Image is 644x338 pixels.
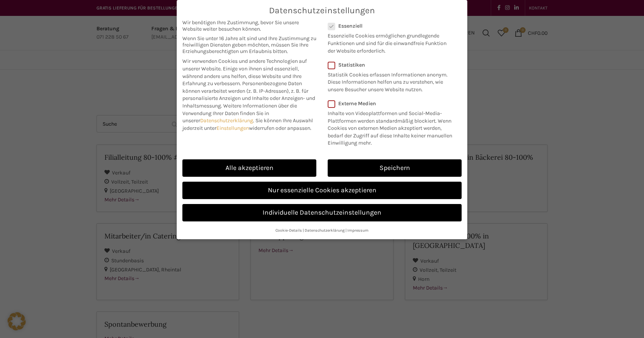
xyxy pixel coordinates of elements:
[182,35,316,55] span: Wenn Sie unter 16 Jahre alt sind und Ihre Zustimmung zu freiwilligen Diensten geben möchten, müss...
[328,62,452,68] label: Statistiken
[328,159,462,177] a: Speichern
[182,58,307,87] span: Wir verwenden Cookies und andere Technologien auf unserer Website. Einige von ihnen sind essenzie...
[328,107,457,147] p: Inhalte von Videoplattformen und Social-Media-Plattformen werden standardmäßig blockiert. Wenn Co...
[328,29,452,55] p: Essenzielle Cookies ermöglichen grundlegende Funktionen und sind für die einwandfreie Funktion de...
[182,182,462,199] a: Nur essenzielle Cookies akzeptieren
[182,117,313,131] span: Sie können Ihre Auswahl jederzeit unter widerrufen oder anpassen.
[305,228,345,233] a: Datenschutzerklärung
[269,6,375,16] span: Datenschutzeinstellungen
[328,68,452,93] p: Statistik Cookies erfassen Informationen anonym. Diese Informationen helfen uns zu verstehen, wie...
[182,159,316,177] a: Alle akzeptieren
[182,103,297,124] span: Weitere Informationen über die Verwendung Ihrer Daten finden Sie in unserer .
[347,228,369,233] a: Impressum
[182,80,315,109] span: Personenbezogene Daten können verarbeitet werden (z. B. IP-Adressen), z. B. für personalisierte A...
[328,100,457,107] label: Externe Medien
[275,228,302,233] a: Cookie-Details
[182,19,316,32] span: Wir benötigen Ihre Zustimmung, bevor Sie unsere Website weiter besuchen können.
[216,125,249,131] a: Einstellungen
[182,204,462,221] a: Individuelle Datenschutzeinstellungen
[200,117,253,124] a: Datenschutzerklärung
[328,23,452,29] label: Essenziell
